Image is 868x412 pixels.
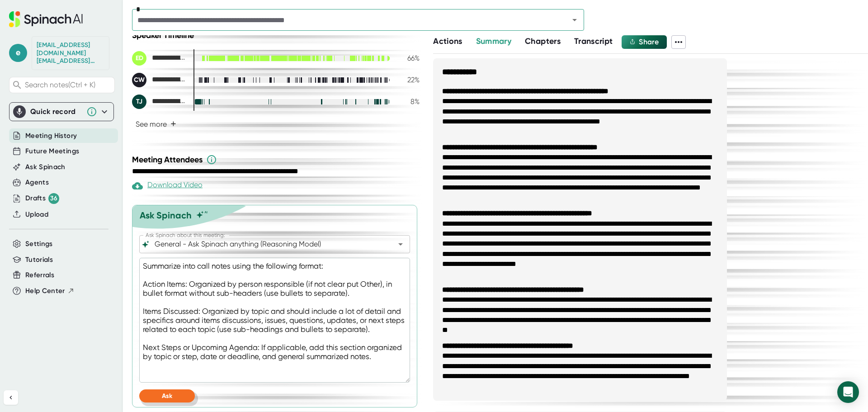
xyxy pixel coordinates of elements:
div: Tiffany Jenkins [132,95,186,109]
span: Actions [433,36,462,46]
div: edotson@starrez.com edotson@starrez.com [37,41,104,65]
button: Future Meetings [25,146,79,156]
button: Transcript [574,35,613,47]
button: Upload [25,209,48,220]
span: Share [639,38,659,46]
div: Download Video [132,180,203,191]
input: What can we do to help? [153,238,381,251]
div: Open Intercom Messenger [837,381,859,403]
span: Summary [476,36,511,46]
div: Elijah Dotson [132,51,186,66]
button: Help Center [25,286,75,296]
button: Ask [139,389,195,403]
div: 36 [48,193,59,204]
button: Ask Spinach [25,162,66,172]
div: 66 % [397,54,420,62]
div: Quick record [30,107,82,116]
button: Meeting History [25,131,77,141]
div: Ask Spinach [140,210,192,221]
button: Open [394,238,407,251]
button: Agents [25,177,49,188]
span: e [9,44,27,62]
div: Drafts [25,193,59,204]
div: 22 % [397,76,420,84]
div: TJ [132,95,146,109]
button: Tutorials [25,255,53,265]
span: Chapters [525,36,561,46]
textarea: Summarize into call notes using the following format: Action Items: Organized by person responsib... [139,258,410,383]
div: 8 % [397,97,420,106]
div: ED [132,51,146,66]
span: Help Center [25,286,65,296]
button: Referrals [25,270,54,280]
div: Quick record [13,103,110,121]
span: Ask [162,392,172,400]
button: Drafts 36 [25,193,59,204]
div: Christine Wied [132,73,186,87]
button: Share [622,35,667,49]
span: Search notes (Ctrl + K) [25,81,112,89]
button: Actions [433,35,462,47]
span: + [170,120,176,128]
button: Open [568,14,581,26]
div: Meeting Attendees [132,154,422,165]
div: CW [132,73,146,87]
button: Settings [25,239,53,249]
button: Chapters [525,35,561,47]
span: Transcript [574,36,613,46]
div: Speaker Timeline [132,30,420,40]
button: See more+ [132,116,180,132]
button: Summary [476,35,511,47]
